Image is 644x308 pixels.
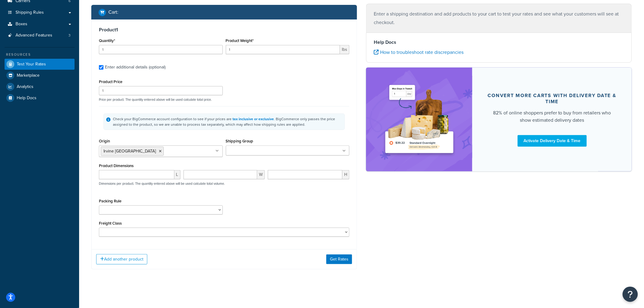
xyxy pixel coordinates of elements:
[99,163,134,168] label: Product Dimensions
[16,33,52,38] span: Advanced Features
[5,81,75,92] a: Analytics
[99,221,122,226] label: Freight Class
[487,93,617,105] div: Convert more carts with delivery date & time
[257,170,265,179] span: W
[5,59,75,70] a: Test Your Rates
[5,7,75,18] a: Shipping Rules
[233,116,274,122] a: tax inclusive or exclusive
[518,135,587,147] a: Activate Delivery Date & Time
[5,30,75,41] li: Advanced Features
[17,84,33,89] span: Analytics
[96,254,147,264] button: Add another product
[374,39,624,46] h4: Help Docs
[226,38,254,43] label: Product Weight*
[103,148,156,154] span: Irvine [GEOGRAPHIC_DATA]
[5,19,75,30] a: Boxes
[99,45,223,54] input: 0
[623,287,638,302] button: Open Resource Center
[17,73,40,78] span: Marketplace
[97,97,351,102] p: Price per product. The quantity entered above will be used calculate total price.
[381,77,457,162] img: feature-image-ddt-36eae7f7280da8017bfb280eaccd9c446f90b1fe08728e4019434db127062ab4.png
[5,52,75,57] div: Resources
[16,22,27,27] span: Boxes
[174,170,180,179] span: L
[5,93,75,103] a: Help Docs
[99,199,121,203] label: Packing Rule
[105,63,166,72] div: Enter additional details (optional)
[99,27,349,33] h3: Product 1
[226,139,254,143] label: Shipping Group
[97,181,225,186] p: Dimensions per product. The quantity entered above will be used calculate total volume.
[16,10,44,15] span: Shipping Rules
[342,170,349,179] span: H
[17,96,37,101] span: Help Docs
[374,10,624,27] p: Enter a shipping destination and add products to your cart to test your rates and see what your c...
[17,62,46,67] span: Test Your Rates
[113,116,342,127] div: Check your BigCommerce account configuration to see if your prices are . BigCommerce only passes ...
[108,9,118,15] h2: Cart :
[99,65,103,70] input: Enter additional details (optional)
[340,45,349,54] span: lbs
[5,30,75,41] a: Advanced Features3
[326,254,352,264] button: Get Rates
[5,70,75,81] a: Marketplace
[374,49,464,56] a: How to troubleshoot rate discrepancies
[99,38,115,43] label: Quantity*
[68,33,71,38] span: 3
[487,109,617,124] div: 82% of online shoppers prefer to buy from retailers who show estimated delivery dates
[99,139,110,143] label: Origin
[226,45,340,54] input: 0.00
[99,79,122,84] label: Product Price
